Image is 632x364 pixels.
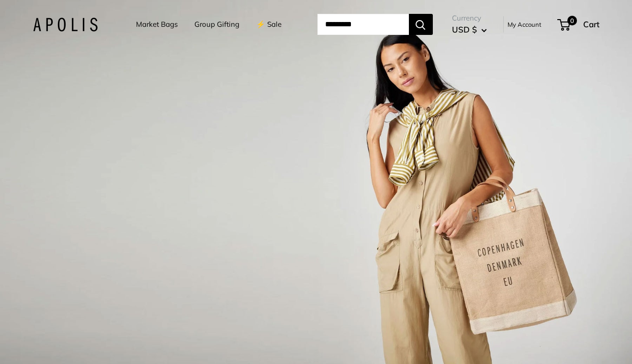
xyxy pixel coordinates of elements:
a: Market Bags [136,18,178,31]
button: Search [409,14,433,35]
input: Search... [317,14,409,35]
span: Cart [583,19,599,29]
a: My Account [508,19,542,30]
img: Apolis [33,18,98,32]
a: ⚡️ Sale [256,18,282,31]
a: Group Gifting [194,18,239,31]
span: USD $ [452,24,477,34]
a: 0 Cart [558,17,599,32]
span: Currency [452,11,487,25]
span: 0 [567,16,576,25]
button: USD $ [452,22,487,37]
